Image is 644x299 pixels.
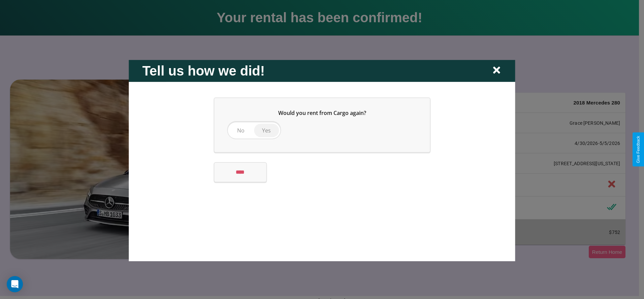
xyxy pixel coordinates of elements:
[237,126,245,134] span: No
[7,276,23,292] div: Open Intercom Messenger
[278,109,366,116] span: Would you rent from Cargo again?
[142,63,265,78] h2: Tell us how we did!
[636,136,641,163] div: Give Feedback
[262,126,271,134] span: Yes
